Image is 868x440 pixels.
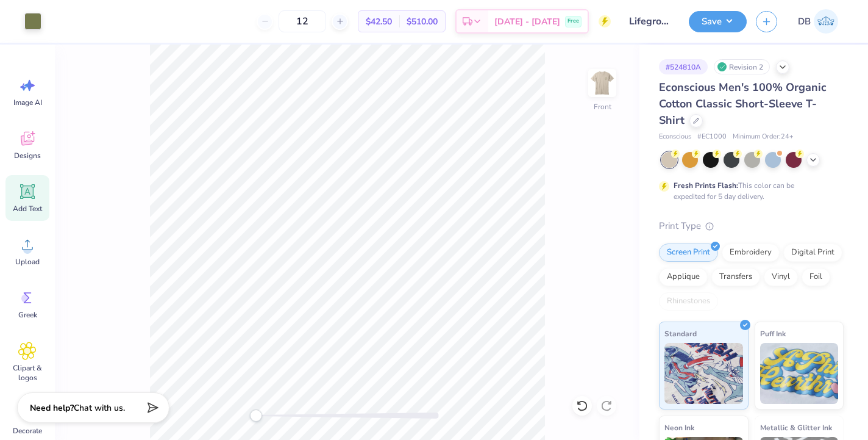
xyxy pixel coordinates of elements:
[13,204,42,214] span: Add Text
[798,15,811,29] span: DB
[15,257,40,267] span: Upload
[722,243,780,262] div: Embroidery
[659,219,844,233] div: Print Type
[18,310,37,320] span: Greek
[13,426,42,436] span: Decorate
[590,71,614,95] img: Front
[74,402,125,414] span: Chat with us.
[14,151,41,160] span: Designs
[714,59,770,74] div: Revision 2
[659,243,718,262] div: Screen Print
[783,243,842,262] div: Digital Print
[366,15,392,28] span: $42.50
[664,343,743,404] img: Standard
[494,15,560,28] span: [DATE] - [DATE]
[814,9,838,34] img: Druzilla Beaver
[659,59,708,74] div: # 524810A
[620,9,680,34] input: Untitled Design
[664,421,694,434] span: Neon Ink
[594,101,611,112] div: Front
[7,363,48,383] span: Clipart & logos
[659,292,718,311] div: Rhinestones
[760,421,832,434] span: Metallic & Glitter Ink
[674,181,738,190] strong: Fresh Prints Flash:
[733,132,794,142] span: Minimum Order: 24 +
[664,327,697,340] span: Standard
[760,343,839,404] img: Puff Ink
[674,180,824,202] div: This color can be expedited for 5 day delivery.
[250,409,262,422] div: Accessibility label
[689,11,747,32] button: Save
[792,9,844,34] a: DB
[659,132,691,142] span: Econscious
[567,17,579,26] span: Free
[802,268,830,286] div: Foil
[659,268,708,286] div: Applique
[711,268,760,286] div: Transfers
[760,327,786,340] span: Puff Ink
[764,268,798,286] div: Vinyl
[13,98,42,107] span: Image AI
[279,10,326,32] input: – –
[697,132,727,142] span: # EC1000
[407,15,438,28] span: $510.00
[659,80,827,128] span: Econscious Men's 100% Organic Cotton Classic Short-Sleeve T-Shirt
[30,402,74,414] strong: Need help?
